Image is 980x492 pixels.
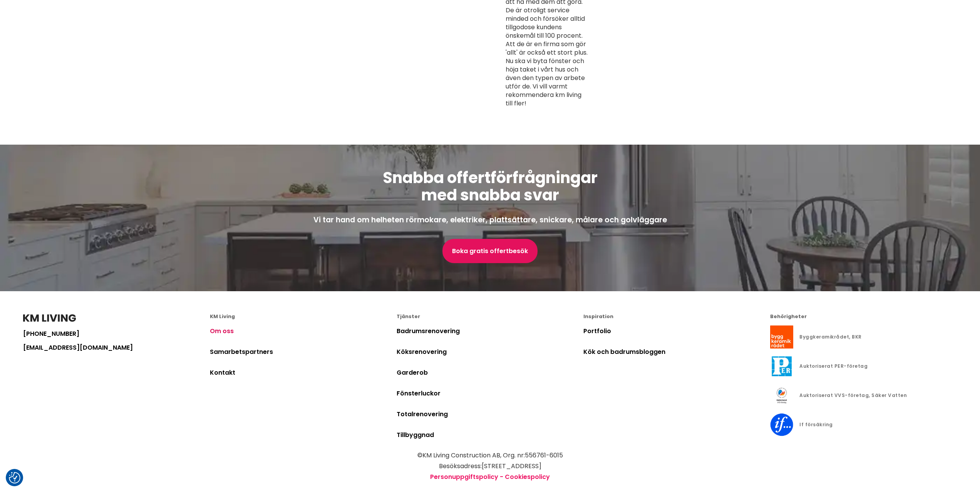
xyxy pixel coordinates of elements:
[9,472,20,484] button: Samtyckesinställningar
[583,327,611,335] a: Portfolio
[397,389,441,398] a: Fönsterluckor
[442,239,538,263] a: Boka gratis offertbesök
[583,347,665,356] a: Kök och badrumsbloggen
[210,314,397,319] div: KM Living
[397,368,428,377] a: Garderob
[397,430,434,439] a: Tillbyggnad
[799,422,833,427] div: If försäkring
[23,314,76,322] img: KM Living
[770,413,793,436] img: If försäkring
[397,410,448,419] a: Totalrenovering
[210,368,235,377] a: Kontakt
[505,472,550,481] a: Cookiespolicy
[397,314,583,319] div: Tjänster
[799,364,868,369] div: Auktoriserat PER-företag
[770,384,793,407] img: Auktoriserat VVS-företag, Säker Vatten
[799,393,907,398] div: Auktoriserat VVS-företag, Säker Vatten
[210,327,234,335] a: Om oss
[397,347,447,356] a: Köksrenovering
[23,450,957,472] p: © KM Living Construction AB , Org. nr: 556761-6015 Besöksadress: [STREET_ADDRESS]
[583,314,770,319] div: Inspiration
[397,327,460,335] a: Badrumsrenovering
[9,472,20,484] img: Revisit consent button
[210,347,273,356] a: Samarbetspartners
[770,325,793,349] img: Byggkeramikrådet, BKR
[799,335,862,339] div: Byggkeramikrådet, BKR
[770,314,957,319] div: Behörigheter
[23,345,210,351] a: [EMAIL_ADDRESS][DOMAIN_NAME]
[23,331,210,337] a: [PHONE_NUMBER]
[430,472,503,481] a: Personuppgiftspolicy -
[770,355,793,378] img: Auktoriserat PER-företag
